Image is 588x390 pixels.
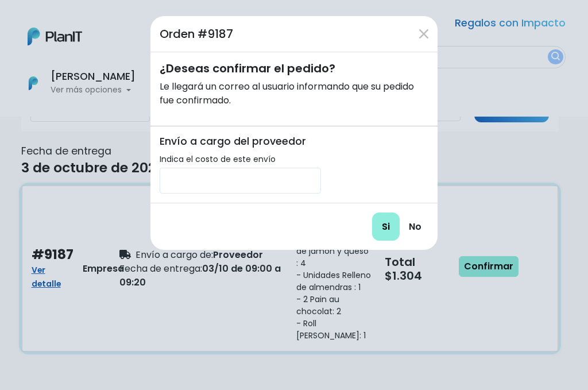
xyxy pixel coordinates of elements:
[415,25,433,43] button: Close
[402,213,428,240] a: No
[160,136,321,148] h6: Envío a cargo del proveedor
[372,213,400,241] input: Si
[160,25,233,43] h5: Orden #9187
[59,11,165,33] div: ¿Necesitás ayuda?
[160,61,428,75] h5: ¿Deseas confirmar el pedido?
[160,153,276,165] label: Indica el costo de este envío
[160,80,428,107] p: Le llegará un correo al usuario informando que su pedido fue confirmado.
